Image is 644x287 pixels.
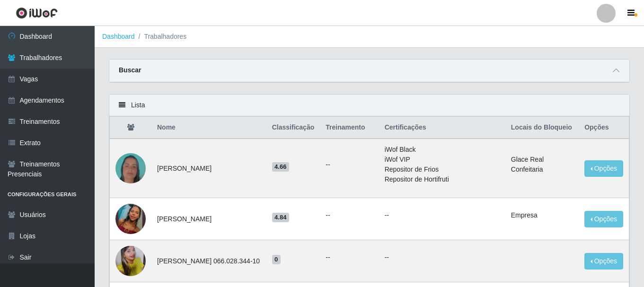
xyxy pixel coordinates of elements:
[505,117,579,139] th: Locais do Bloqueio
[95,26,644,48] nav: breadcrumb
[115,241,146,281] img: 1711379761416.jpeg
[115,141,146,195] img: 1698090874027.jpeg
[326,252,373,262] ul: --
[102,33,135,40] a: Dashboard
[151,117,266,139] th: Nome
[511,155,573,174] li: Glace Real Confeitaria
[511,210,573,220] li: Empresa
[151,198,266,240] td: [PERSON_NAME]
[115,204,146,234] img: 1705435641963.jpeg
[385,165,500,174] li: Repositor de Frios
[266,117,320,139] th: Classificação
[584,211,623,227] button: Opções
[135,32,187,42] li: Trabalhadores
[584,160,623,177] button: Opções
[272,255,281,264] span: 0
[326,160,373,170] ul: --
[320,117,379,139] th: Treinamento
[379,117,505,139] th: Certificações
[385,210,500,220] p: --
[272,162,289,172] span: 4.66
[385,174,500,184] li: Repositor de Hortifruti
[385,155,500,165] li: iWof VIP
[584,253,623,270] button: Opções
[326,210,373,220] ul: --
[272,213,289,222] span: 4.84
[579,117,629,139] th: Opções
[16,7,58,19] img: CoreUI Logo
[151,240,266,282] td: [PERSON_NAME] 066.028.344-10
[385,145,500,155] li: iWof Black
[385,252,500,262] p: --
[109,95,629,116] div: Lista
[119,66,141,74] strong: Buscar
[151,139,266,198] td: [PERSON_NAME]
